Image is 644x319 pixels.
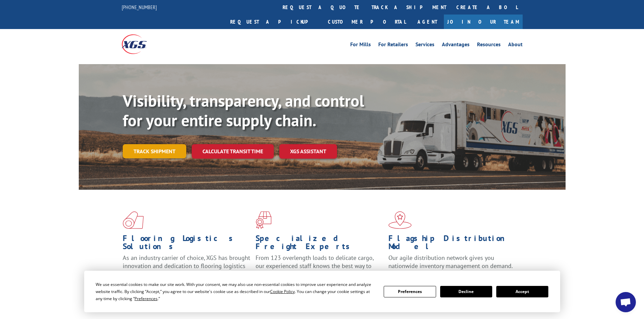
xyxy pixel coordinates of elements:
p: From 123 overlength loads to delicate cargo, our experienced staff knows the best way to move you... [256,254,383,284]
a: [PHONE_NUMBER] [122,4,157,10]
a: Calculate transit time [192,144,274,159]
a: Agent [411,15,444,29]
div: Open chat [616,292,636,312]
a: Join Our Team [444,15,523,29]
button: Decline [440,286,492,297]
span: Cookie Policy [270,289,295,294]
a: Customer Portal [323,15,411,29]
a: For Retailers [378,42,408,49]
b: Visibility, transparency, and control for your entire supply chain. [123,90,364,131]
a: Services [415,42,434,49]
img: xgs-icon-total-supply-chain-intelligence-red [123,211,144,229]
span: As an industry carrier of choice, XGS has brought innovation and dedication to flooring logistics... [123,254,250,278]
a: For Mills [350,42,371,49]
a: Resources [477,42,501,49]
img: xgs-icon-flagship-distribution-model-red [388,211,412,229]
span: Preferences [135,296,158,301]
button: Preferences [384,286,436,297]
a: XGS ASSISTANT [279,144,337,159]
a: Advantages [442,42,470,49]
h1: Flagship Distribution Model [388,234,516,254]
div: We use essential cookies to make our site work. With your consent, we may also use non-essential ... [96,281,376,302]
a: Request a pickup [225,15,323,29]
a: Track shipment [123,144,186,158]
h1: Flooring Logistics Solutions [123,234,251,254]
a: About [508,42,523,49]
img: xgs-icon-focused-on-flooring-red [256,211,271,229]
span: Our agile distribution network gives you nationwide inventory management on demand. [388,254,513,270]
h1: Specialized Freight Experts [256,234,383,254]
button: Accept [496,286,548,297]
div: Cookie Consent Prompt [84,271,560,312]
